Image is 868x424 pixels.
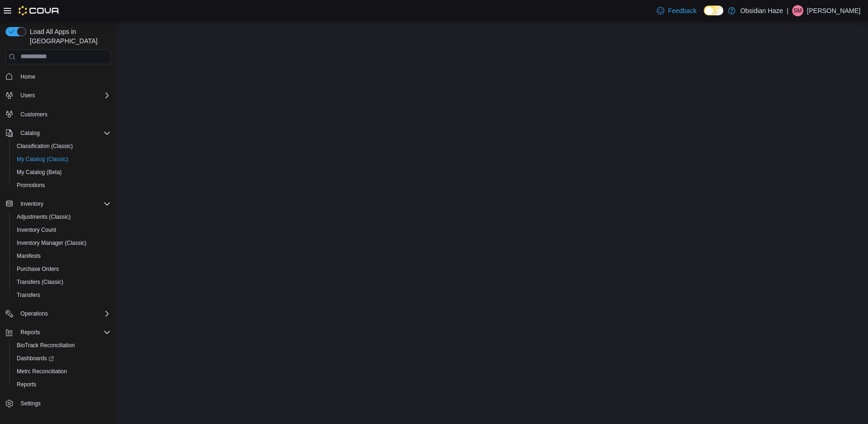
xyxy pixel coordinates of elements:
[9,378,114,391] button: Reports
[13,353,58,364] a: Dashboards
[20,129,40,137] span: Catalog
[17,128,111,139] span: Catalog
[668,6,696,15] span: Feedback
[9,249,114,262] button: Manifests
[20,200,43,208] span: Inventory
[13,379,111,390] span: Reports
[13,263,111,275] span: Purchase Orders
[17,327,44,338] button: Reports
[9,352,114,365] a: Dashboards
[17,128,43,139] button: Catalog
[13,141,111,152] span: Classification (Classic)
[13,141,77,152] a: Classification (Classic)
[9,179,114,192] button: Promotions
[13,167,66,178] a: My Catalog (Beta)
[17,291,40,299] span: Transfers
[17,109,51,120] a: Customers
[17,182,45,189] span: Promotions
[9,262,114,276] button: Purchase Orders
[13,237,111,249] span: Inventory Manager (Classic)
[2,326,114,339] button: Reports
[13,154,72,165] a: My Catalog (Classic)
[13,180,49,191] a: Promotions
[13,250,111,262] span: Manifests
[17,327,111,338] span: Reports
[17,398,44,409] a: Settings
[9,210,114,223] button: Adjustments (Classic)
[19,6,60,15] img: Cova
[13,250,44,262] a: Manifests
[13,180,111,191] span: Promotions
[13,289,44,301] a: Transfers
[20,111,47,118] span: Customers
[17,381,36,388] span: Reports
[9,365,114,378] button: Metrc Reconciliation
[13,224,60,236] a: Inventory Count
[17,155,68,163] span: My Catalog (Classic)
[2,89,114,102] button: Users
[13,237,90,249] a: Inventory Manager (Classic)
[13,276,67,288] a: Transfers (Classic)
[17,252,40,260] span: Manifests
[9,289,114,302] button: Transfers
[740,5,783,16] p: Obsidian Haze
[2,307,114,320] button: Operations
[17,226,56,234] span: Inventory Count
[704,6,723,15] input: Dark Mode
[17,71,39,82] a: Home
[13,366,71,377] a: Metrc Reconciliation
[17,239,87,247] span: Inventory Manager (Classic)
[13,353,111,364] span: Dashboards
[792,5,803,16] div: Soledad Muro
[9,276,114,289] button: Transfers (Classic)
[2,127,114,140] button: Catalog
[17,108,111,120] span: Customers
[13,167,111,178] span: My Catalog (Beta)
[13,340,111,351] span: BioTrack Reconciliation
[17,198,47,209] button: Inventory
[17,355,54,362] span: Dashboards
[17,90,39,101] button: Users
[9,236,114,249] button: Inventory Manager (Classic)
[17,308,111,319] span: Operations
[17,397,111,409] span: Settings
[17,278,63,286] span: Transfers (Classic)
[17,265,59,273] span: Purchase Orders
[2,397,114,410] button: Settings
[9,153,114,166] button: My Catalog (Classic)
[26,27,111,46] span: Load All Apps in [GEOGRAPHIC_DATA]
[13,276,111,288] span: Transfers (Classic)
[807,5,861,16] p: [PERSON_NAME]
[17,71,111,82] span: Home
[13,224,111,236] span: Inventory Count
[2,70,114,83] button: Home
[13,340,79,351] a: BioTrack Reconciliation
[13,379,40,390] a: Reports
[9,166,114,179] button: My Catalog (Beta)
[13,154,111,165] span: My Catalog (Classic)
[2,108,114,121] button: Customers
[17,90,111,101] span: Users
[17,213,71,221] span: Adjustments (Classic)
[9,140,114,153] button: Classification (Classic)
[9,339,114,352] button: BioTrack Reconciliation
[17,368,67,375] span: Metrc Reconciliation
[17,198,111,209] span: Inventory
[9,223,114,236] button: Inventory Count
[13,289,111,301] span: Transfers
[17,308,52,319] button: Operations
[2,197,114,210] button: Inventory
[13,211,74,222] a: Adjustments (Classic)
[17,342,75,349] span: BioTrack Reconciliation
[13,263,63,275] a: Purchase Orders
[20,92,35,99] span: Users
[17,168,62,176] span: My Catalog (Beta)
[13,211,111,222] span: Adjustments (Classic)
[20,400,40,407] span: Settings
[20,73,35,81] span: Home
[653,1,700,20] a: Feedback
[20,310,48,317] span: Operations
[17,142,73,150] span: Classification (Classic)
[794,5,802,16] span: SM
